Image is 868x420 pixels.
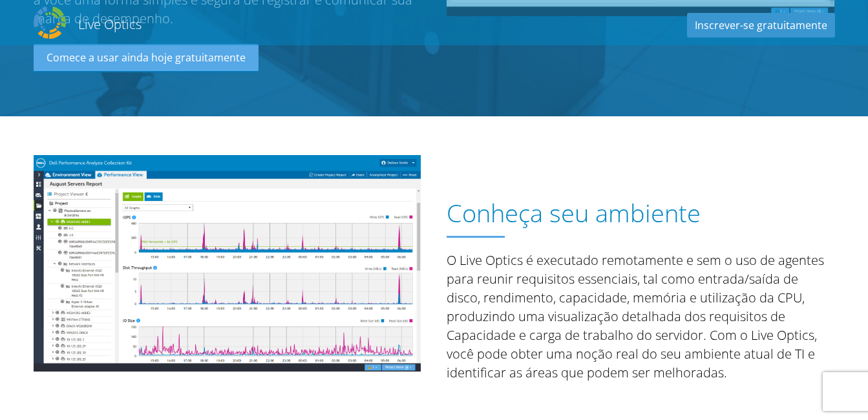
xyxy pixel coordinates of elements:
[34,6,66,39] img: Dell Dpack
[34,155,421,372] img: Understand Your Environment
[447,251,834,382] p: O Live Optics é executado remotamente e sem o uso de agentes para reunir requisitos essenciais, t...
[78,16,142,33] h2: Live Optics
[34,44,259,72] a: Comece a usar ainda hoje gratuitamente
[447,199,828,227] h1: Conheça seu ambiente
[687,13,835,37] a: Inscrever-se gratuitamente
